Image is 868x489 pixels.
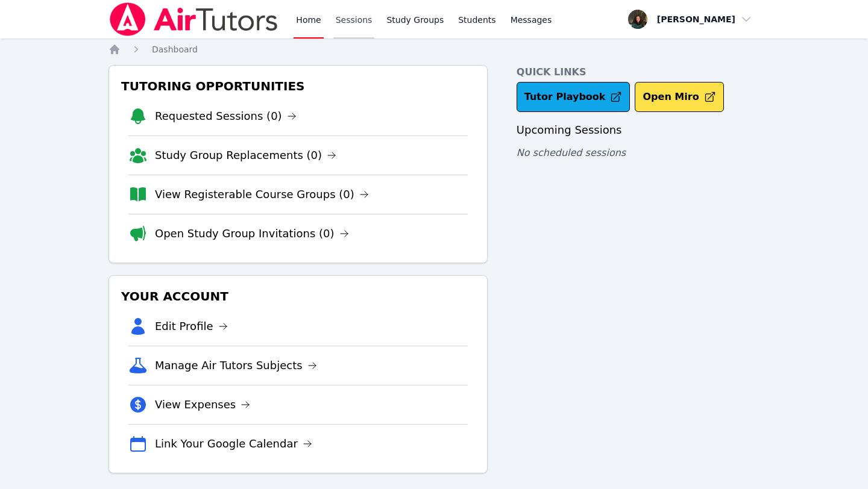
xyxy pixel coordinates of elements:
a: Study Group Replacements (0) [155,147,336,164]
span: Messages [511,14,552,26]
a: View Registerable Course Groups (0) [155,186,369,203]
h3: Upcoming Sessions [517,122,759,139]
nav: Breadcrumb [108,43,759,55]
h3: Your Account [119,285,477,307]
a: Manage Air Tutors Subjects [155,357,317,374]
img: Air Tutors [108,2,279,36]
span: No scheduled sessions [517,147,626,158]
h4: Quick Links [517,65,759,79]
span: Dashboard [152,45,198,54]
a: Dashboard [152,43,198,55]
a: Edit Profile [155,318,228,335]
a: Link Your Google Calendar [155,435,312,452]
a: Open Study Group Invitations (0) [155,225,349,242]
a: View Expenses [155,396,250,413]
button: Open Miro [635,82,723,112]
h3: Tutoring Opportunities [119,75,477,97]
a: Tutor Playbook [517,82,631,112]
a: Requested Sessions (0) [155,108,297,125]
